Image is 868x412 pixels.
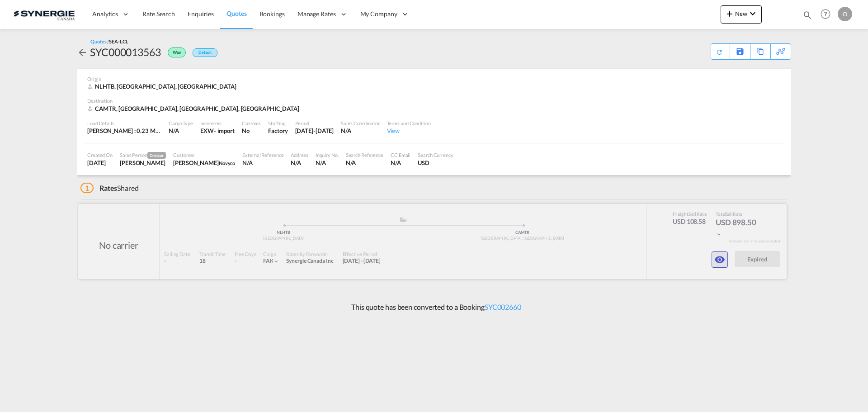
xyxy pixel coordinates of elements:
div: [PERSON_NAME] : 0.23 MT | Volumetric Wt : 1.25 CBM | Chargeable Wt : 1.25 W/M [87,127,161,135]
span: Quotes [226,9,246,17]
div: Address [291,152,308,158]
div: 31 Aug 2025 [295,127,334,135]
div: EXW [200,127,214,135]
button: icon-plus 400-fgNewicon-chevron-down [721,5,762,24]
span: Rate Search [142,10,175,18]
div: Adriana Groposila [120,159,166,167]
div: Save As Template [730,44,750,59]
div: N/A [242,159,283,167]
div: Customer [173,152,235,158]
button: icon-eye [712,251,728,268]
span: SEA-LCL [109,38,128,44]
div: Period [295,120,334,127]
a: SYC002660 [485,303,521,311]
div: Factory Stuffing [268,127,288,135]
p: This quote has been converted to a Booking [347,302,521,312]
md-icon: icon-refresh [716,48,723,56]
span: Rates [99,184,118,192]
span: Bookings [259,10,285,18]
span: Creator [147,152,166,159]
div: Sales Person [120,152,166,159]
div: Shared [80,183,139,193]
div: OPHELIE CLEMENT [173,159,235,167]
div: Quote PDF is not available at this time [716,44,725,56]
div: N/A [169,127,193,135]
div: N/A [316,159,339,167]
span: Help [818,6,833,22]
div: CC Email [391,152,410,158]
div: USD [418,159,453,167]
div: Quotes /SEA-LCL [90,38,128,45]
span: New [724,10,758,17]
div: NLHTB, s-Hertogenbosch, Europe [87,82,239,90]
div: Inquiry No. [316,152,339,158]
div: Created On [87,152,113,158]
div: CAMTR, Montreal, QC, Americas [87,104,302,113]
div: icon-arrow-left [77,45,90,59]
div: Search Currency [418,152,453,158]
div: icon-magnify [802,10,812,24]
md-icon: icon-magnify [802,10,812,20]
div: Destination [87,97,781,104]
span: Analytics [92,9,118,19]
div: Customs [242,120,261,127]
md-icon: icon-plus 400-fg [724,8,735,19]
md-icon: icon-eye [714,254,725,265]
div: O [838,7,852,21]
div: No [242,127,261,135]
div: Incoterms [200,120,235,127]
div: N/A [341,127,379,135]
md-icon: icon-chevron-down [747,8,758,19]
div: N/A [391,159,410,167]
div: 25 Jul 2025 [87,159,113,167]
div: External Reference [242,152,283,158]
div: Won [161,45,188,59]
div: Search Reference [346,152,383,158]
span: Won [173,50,184,58]
div: Terms and Condition [387,120,431,127]
div: N/A [346,159,383,167]
div: Load Details [87,120,161,127]
md-icon: icon-arrow-left [77,47,88,58]
span: My Company [360,9,397,19]
div: N/A [291,159,308,167]
span: 1 [80,183,94,193]
div: Stuffing [268,120,288,127]
div: Origin [87,76,781,82]
div: Cargo Type [169,120,193,127]
div: Default [193,48,217,57]
span: Novyco [219,160,235,166]
div: Help [818,6,838,23]
div: - import [214,127,235,135]
span: NLHTB, [GEOGRAPHIC_DATA], [GEOGRAPHIC_DATA] [95,83,236,90]
span: Enquiries [188,10,214,18]
img: 1f56c880d42311ef80fc7dca854c8e59.png [14,4,75,24]
div: View [387,127,431,135]
div: SYC000013563 [90,45,161,59]
span: Manage Rates [297,9,336,19]
div: Sales Coordinator [341,120,379,127]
